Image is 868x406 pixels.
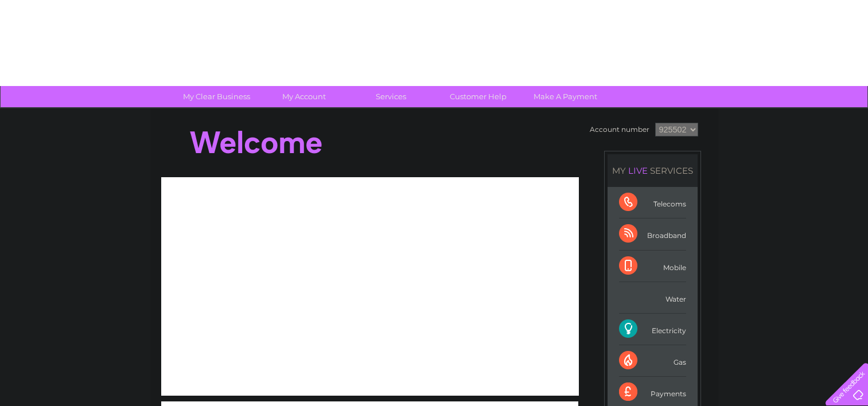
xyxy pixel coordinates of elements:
a: Customer Help [431,86,526,107]
a: Services [344,86,438,107]
div: Broadband [619,218,686,250]
div: Electricity [619,314,686,345]
div: Telecoms [619,187,686,218]
div: Water [619,282,686,314]
div: LIVE [626,165,650,176]
div: MY SERVICES [608,154,698,187]
td: Account number [587,120,652,139]
a: Make A Payment [518,86,613,107]
div: Gas [619,345,686,377]
a: My Clear Business [169,86,264,107]
a: My Account [256,86,351,107]
div: Mobile [619,251,686,282]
